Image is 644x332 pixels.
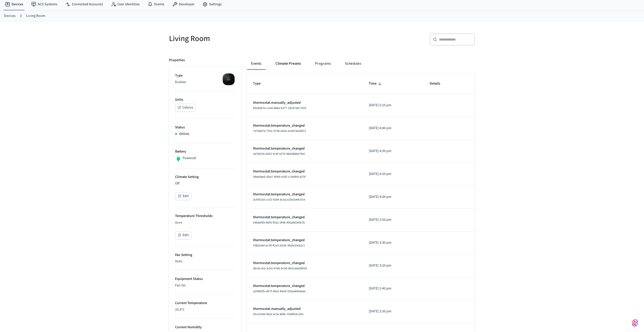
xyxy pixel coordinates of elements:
h5: Living Room [169,33,319,44]
p: Current Temperature [175,301,235,306]
span: a24982fb-db7f-4632-80d4-555ea840deee [253,289,306,293]
p: thermostat.manually_adjusted [253,100,357,105]
p: thermostat.temperature_changed [253,192,357,197]
span: 7e7e897d-7331-4738-9d3e-dc667ae30871 [253,129,306,133]
p: Properties [169,58,185,63]
button: Edit [175,192,191,200]
p: [DATE] 3:30 pm [369,240,418,245]
p: Current Humidity [175,325,235,330]
button: Programs [311,58,335,70]
button: Climate Presets [271,58,305,70]
p: 23.9 °C [175,307,235,312]
p: [DATE] 5:25 pm [369,103,418,108]
p: Status [175,125,235,130]
button: Celsius [175,104,195,112]
span: 3e769cfe-9423-4c9f-8279-48dd88bb7fe0 [253,152,305,156]
span: 3cf0015d-cc02-4244-8c0a-e1fe1b44c97d [253,198,305,202]
p: Fan On [175,283,235,288]
table: sticky table [247,74,475,323]
span: 96c6ccba-3cb5-47eb-bc85-862c6ddd8fd3 [253,266,307,271]
p: [DATE] 2:40 pm [369,286,418,291]
p: Battery [175,149,235,154]
p: [DATE] 3:50 pm [369,217,418,223]
p: [DATE] 2:30 pm [369,309,418,314]
p: Powered [183,156,196,161]
span: 05c02266-f82d-4c5e-86f6-7038fb4c35fc [253,312,304,316]
span: Details [430,80,447,88]
p: Equipment Status [175,276,235,282]
p: Online [179,131,189,137]
span: None [175,220,182,225]
span: 08ae9aed-dba7-40b9-a19f-cc5e9bfca376 [253,175,306,179]
p: thermostat.temperature_changed [253,238,357,243]
p: thermostat.manually_adjusted [253,306,357,312]
span: e4b8ef89-8bf6-45a1-9f48-405a99245b7b [253,220,305,225]
a: Devices [4,13,16,19]
p: Off [175,181,235,186]
span: Type [253,80,267,88]
p: Temperature Thresholds [175,213,235,219]
p: [DATE] 4:40 pm [369,126,418,131]
p: [DATE] 4:00 pm [369,194,418,200]
span: Time [369,80,383,88]
button: Edit [175,231,191,239]
p: thermostat.temperature_changed [253,261,357,266]
p: [DATE] 4:30 pm [369,149,418,154]
p: thermostat.temperature_changed [253,215,357,220]
p: Auto [175,259,235,264]
span: 1f881e64-ec39-41e3-b53d-36afa316a2c1 [253,243,305,248]
p: Climate Setting [175,174,235,180]
button: Schedules [341,58,365,70]
p: Units [175,97,235,102]
p: thermostat.temperature_changed [253,123,357,128]
img: ecobee_lite_3 [222,73,235,86]
p: thermostat.temperature_changed [253,169,357,174]
p: Ecobee [175,80,235,85]
img: SeamLogoGradient.69752ec5.svg [632,319,638,327]
p: thermostat.temperature_changed [253,146,357,151]
button: Events [247,58,265,70]
p: thermostat.temperature_changed [253,283,357,289]
a: Living Room [26,13,45,19]
p: Type [175,73,235,78]
p: [DATE] 3:20 pm [369,263,418,268]
p: [DATE] 4:20 pm [369,171,418,177]
p: Fan Setting [175,252,235,258]
span: 852b6b7e-ca34-486a-b377-18197a5c7419 [253,106,306,110]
